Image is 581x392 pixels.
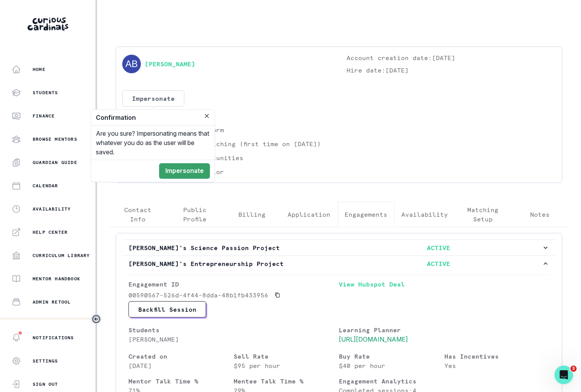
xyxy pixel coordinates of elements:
p: Engagement ID [128,280,339,289]
p: Mentor Talk Time % [128,376,234,386]
button: Impersonate [159,163,210,179]
p: Matching Setup [461,205,505,224]
button: Impersonate [122,90,184,107]
p: Students [33,90,58,96]
p: $40 per hour [339,361,444,370]
p: Contact Info [116,205,160,224]
p: $95 per hour [234,361,339,370]
p: Eligible for matching (first time on [DATE]) [154,139,321,149]
p: Engagements [345,210,388,219]
p: Availability [33,206,71,212]
p: Created on [128,352,234,361]
p: Help Center [33,229,68,235]
p: Application [288,210,331,219]
button: [PERSON_NAME]'s Entrepreneurship ProjectACTIVE [122,256,556,271]
p: Mentee Talk Time % [234,376,339,386]
p: Curriculum Library [33,252,90,259]
p: Has Incentives [444,352,550,361]
p: Notifications [33,335,74,341]
p: Hire date: [DATE] [347,66,556,75]
p: Guardian Guide [33,159,77,166]
p: Learning Planner [339,325,550,335]
a: View Hubspot Deal [339,280,550,301]
p: 00590567-526d-4f44-8dda-48b1fb433956 [128,290,268,300]
p: Finance [33,113,55,119]
header: Confirmation [91,110,215,126]
p: Mentor Handbook [33,276,80,282]
p: Billing [239,210,266,219]
iframe: Intercom live chat [555,366,573,384]
p: Home [33,66,45,73]
p: Availability [401,210,448,219]
p: Sell Rate [234,352,339,361]
p: ACTIVE [335,259,542,268]
p: Students [128,325,339,335]
p: Public Profile [173,205,217,224]
button: [PERSON_NAME]'s Science Passion ProjectACTIVE [122,240,556,256]
span: 3 [571,366,577,372]
p: Engagement Analytics [339,376,444,386]
p: Settings [33,358,58,364]
img: svg [122,55,141,73]
p: ACTIVE [335,243,542,252]
div: Are you sure? Impersonating means that whatever you do as the user will be saved. [91,126,215,160]
p: [PERSON_NAME]'s Entrepreneurship Project [128,259,335,268]
p: Yes [444,361,550,370]
button: Toggle sidebar [91,314,101,324]
p: [DATE] [128,361,234,370]
p: Admin Retool [33,299,71,305]
p: Notes [531,210,550,219]
p: [PERSON_NAME]'s Science Passion Project [128,243,335,252]
button: Close [202,111,212,121]
a: [PERSON_NAME] [145,59,195,69]
p: [PERSON_NAME] [128,335,339,344]
p: Sign Out [33,381,58,387]
p: Buy Rate [339,352,444,361]
p: Calendar [33,183,58,189]
button: Backfill Session [128,301,206,318]
button: Copied to clipboard [271,289,284,301]
p: Browse Mentors [33,136,77,142]
a: [URL][DOMAIN_NAME] [339,335,408,343]
p: Account creation date: [DATE] [347,53,556,62]
img: Curious Cardinals Logo [28,17,68,31]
